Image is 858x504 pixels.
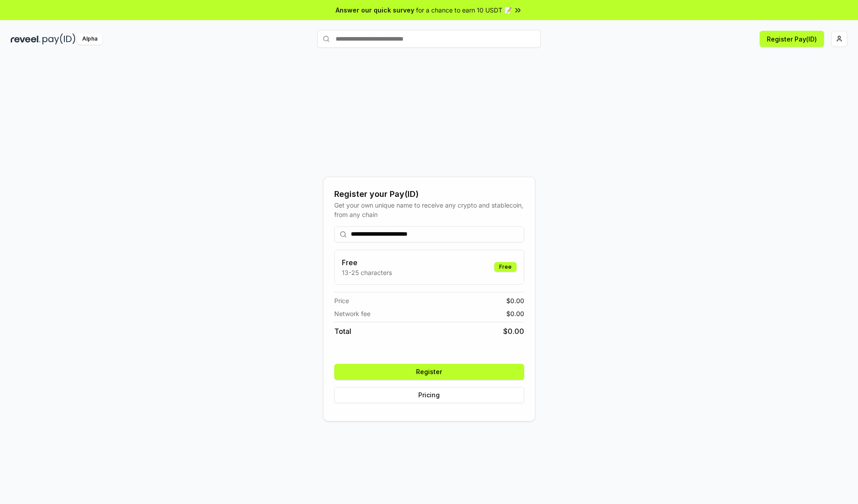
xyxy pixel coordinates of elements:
[334,364,524,380] button: Register
[334,309,370,318] span: Network fee
[77,33,102,45] div: Alpha
[334,387,524,403] button: Pricing
[506,296,524,305] span: $ 0.00
[503,326,524,337] span: $ 0.00
[416,5,512,15] span: for a chance to earn 10 USDT 📝
[342,268,392,277] p: 13-25 characters
[342,257,392,268] h3: Free
[494,262,517,272] div: Free
[334,200,524,219] div: Get your own unique name to receive any crypto and stablecoin, from any chain
[506,309,524,318] span: $ 0.00
[334,296,349,305] span: Price
[11,33,41,45] img: reveel_dark
[336,5,414,15] span: Answer our quick survey
[760,31,824,47] button: Register Pay(ID)
[334,188,524,200] div: Register your Pay(ID)
[42,33,76,45] img: pay_id
[334,326,351,337] span: Total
